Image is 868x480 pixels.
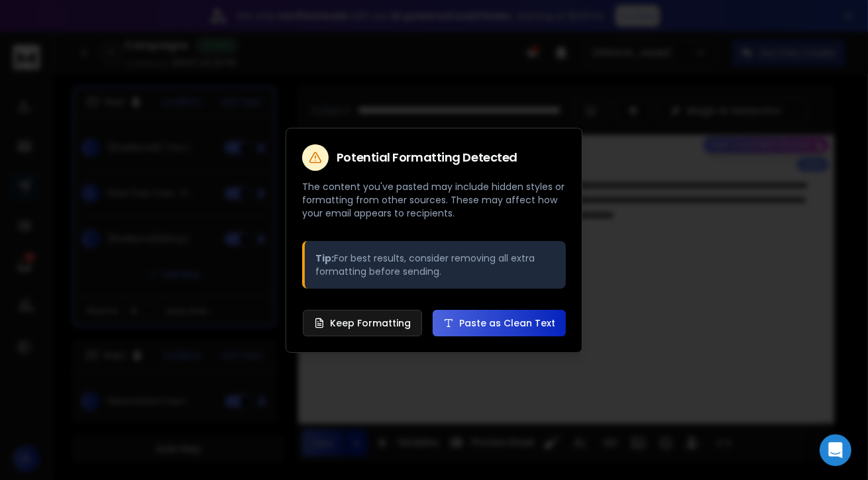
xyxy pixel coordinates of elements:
[820,434,851,466] div: Open Intercom Messenger
[303,310,422,336] button: Keep Formatting
[337,152,517,164] h2: Potential Formatting Detected
[433,310,566,336] button: Paste as Clean Text
[302,180,566,220] p: The content you've pasted may include hidden styles or formatting from other sources. These may a...
[315,252,555,278] p: For best results, consider removing all extra formatting before sending.
[315,252,334,265] strong: Tip:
